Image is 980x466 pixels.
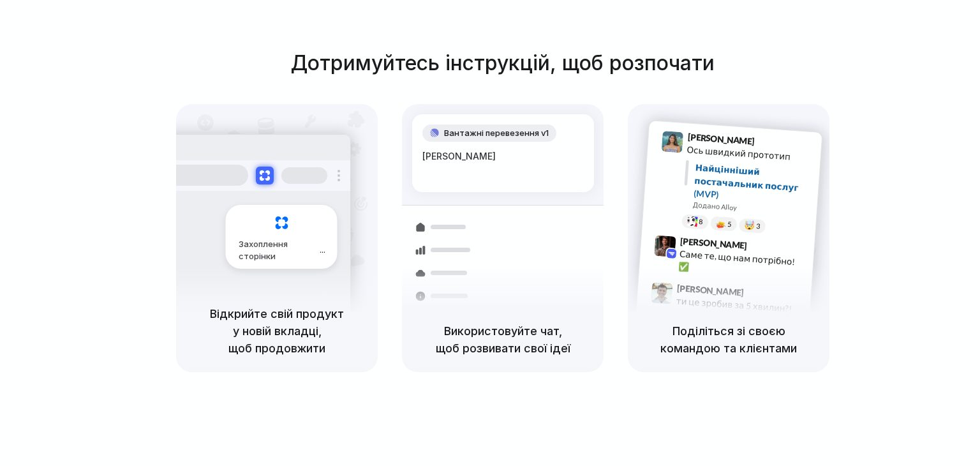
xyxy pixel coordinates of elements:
[727,219,732,228] font: 5
[680,235,748,250] font: [PERSON_NAME]
[748,289,783,300] font: 9:47 ранку
[436,324,570,355] font: Використовуйте чат, щоб розвивати свої ідеї
[422,151,496,162] font: [PERSON_NAME]
[744,219,755,230] font: 🤯
[752,242,787,253] font: 9:42 ранку
[677,282,745,297] font: [PERSON_NAME]
[756,221,761,230] font: 3
[678,248,795,271] font: Саме те, що нам потрібно! ✅
[759,138,794,149] font: 9:41 ранку
[444,128,549,138] font: Вантажні перевезення v1
[239,239,288,262] font: Захоплення сторінки
[291,50,715,75] font: Дотримуйтесь інструкцій, щоб розпочати
[687,131,755,146] font: [PERSON_NAME]
[687,144,791,162] font: Ось швидкий прототип
[210,307,344,355] font: Відкрийте свій продукт у новій вкладці, щоб продовжити
[694,162,799,199] font: Найцінніший постачальник послуг (MVP)
[699,217,703,226] font: 8
[660,324,797,355] font: Поділіться зі своєю командою та клієнтами
[692,200,737,211] font: Додано Alloy
[676,295,792,313] font: ти це зробив за 5 хвилин?!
